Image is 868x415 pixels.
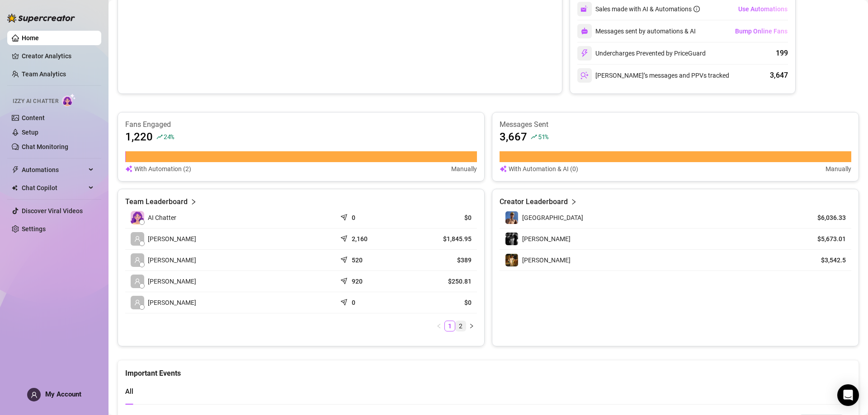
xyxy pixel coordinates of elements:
li: Next Page [466,321,477,331]
span: [PERSON_NAME] [148,255,196,265]
span: AI Chatter [148,213,176,223]
span: 51 % [538,132,548,141]
span: send [340,212,349,221]
span: [PERSON_NAME] [522,235,571,242]
article: Manually [451,164,477,174]
img: izzy-ai-chatter-avatar-DDCN_rTZ.svg [131,211,144,224]
article: $250.81 [412,277,472,286]
article: 2,160 [352,234,368,243]
span: Izzy AI Chatter [13,97,58,106]
article: 3,667 [500,130,527,144]
a: Home [22,34,39,42]
a: Setup [22,129,38,136]
a: Team Analytics [22,70,66,78]
article: Team Leaderboard [125,196,188,207]
article: With Automation & AI (0) [509,164,578,174]
span: right [190,196,197,207]
img: Marvin [505,233,518,245]
img: Chat Copilot [12,185,18,191]
a: Chat Monitoring [22,143,68,150]
button: left [434,321,444,331]
article: Messages Sent [500,120,851,130]
img: svg%3e [580,5,589,13]
a: Content [22,114,45,121]
span: thunderbolt [12,166,19,173]
article: Fans Engaged [125,120,477,130]
span: user [134,236,141,242]
article: Manually [826,164,851,174]
span: send [340,233,349,242]
span: All [125,387,133,396]
span: [GEOGRAPHIC_DATA] [522,214,583,221]
span: send [340,275,349,284]
span: user [134,299,141,306]
img: svg%3e [581,28,588,35]
article: $3,542.5 [805,256,846,265]
a: Settings [22,225,46,233]
article: $1,845.95 [412,234,472,243]
span: [PERSON_NAME] [148,234,196,244]
li: 2 [455,321,466,331]
span: rise [531,134,537,140]
span: Chat Copilot [22,181,86,195]
span: user [134,257,141,263]
span: left [436,323,442,329]
div: Sales made with AI & Automations [595,4,700,14]
div: [PERSON_NAME]’s messages and PPVs tracked [577,68,729,83]
a: 2 [456,321,466,331]
span: Automations [22,163,86,177]
span: send [340,297,349,306]
a: Discover Viral Videos [22,207,83,214]
span: right [469,323,474,329]
a: Creator Analytics [22,49,94,63]
div: Important Events [125,360,851,379]
button: Bump Online Fans [735,24,788,38]
div: 3,647 [770,70,788,81]
article: With Automation (2) [134,164,191,174]
div: Messages sent by automations & AI [577,24,696,38]
article: $5,673.01 [805,234,846,243]
img: svg%3e [500,164,507,174]
span: user [134,278,141,284]
li: Previous Page [434,321,444,331]
img: svg%3e [580,49,589,57]
div: Undercharges Prevented by PriceGuard [577,46,706,61]
img: logo-BBDzfeDw.svg [7,14,75,23]
span: info-circle [693,6,700,12]
article: 920 [352,277,363,286]
article: $0 [412,213,472,222]
article: 520 [352,256,363,265]
article: 1,220 [125,130,153,144]
img: svg%3e [580,71,589,79]
article: $0 [412,298,472,307]
button: right [466,321,477,331]
img: svg%3e [125,164,132,174]
span: Bump Online Fans [735,28,788,35]
img: Marvin [505,254,518,266]
article: $6,036.33 [805,213,846,222]
span: My Account [45,390,81,398]
article: $389 [412,256,472,265]
span: rise [156,134,163,140]
button: Use Automations [738,2,788,16]
div: Open Intercom Messenger [837,384,859,406]
li: 1 [444,321,455,331]
span: send [340,254,349,263]
a: 1 [445,321,455,331]
span: [PERSON_NAME] [148,276,196,286]
article: 0 [352,298,355,307]
div: 199 [776,48,788,59]
span: Use Automations [738,5,788,13]
img: AI Chatter [62,93,76,107]
span: [PERSON_NAME] [522,256,571,264]
span: 24 % [164,132,174,141]
img: Dallas [505,211,518,224]
span: user [31,392,38,398]
span: right [571,196,577,207]
span: [PERSON_NAME] [148,298,196,308]
article: Creator Leaderboard [500,196,568,207]
article: 0 [352,213,355,222]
